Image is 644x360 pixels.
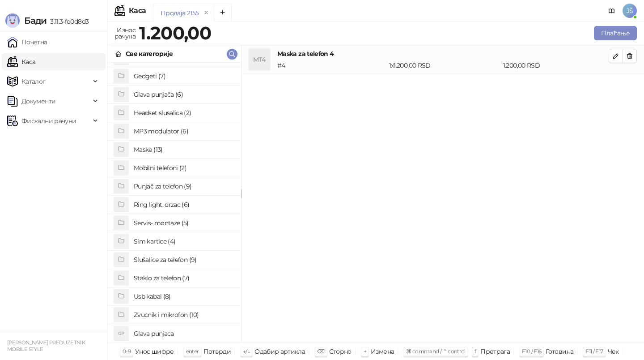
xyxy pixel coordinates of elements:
h4: Sim kartice (4) [134,234,234,249]
div: 1.200,00 RSD [501,60,610,70]
h4: Punjač za telefon (9) [134,179,234,193]
img: Logo [5,13,20,28]
div: Сторно [329,346,352,357]
span: enter [186,348,199,355]
h4: Glava punjaca [134,326,234,341]
div: # 4 [275,60,387,70]
a: Документација [605,4,619,18]
button: Add tab [214,4,232,21]
span: ⌘ command / ⌃ control [406,348,466,355]
div: Потврди [203,346,231,357]
h4: MP3 modulator (6) [134,124,234,138]
div: 1 x 1.200,00 RSD [387,60,501,70]
h4: Usb kabal (8) [134,289,234,304]
span: Каталог [21,73,46,90]
button: remove [200,9,212,17]
div: Продаја 2155 [161,8,199,18]
button: Плаћање [594,26,637,40]
h4: Glava punjača (6) [134,87,234,102]
h4: Zvucnik i mikrofon (10) [134,308,234,322]
span: Фискални рачуни [21,112,76,130]
h4: Maske (13) [134,142,234,157]
strong: 1.200,00 [139,22,211,44]
h4: Maska za telefon 4 [277,49,609,59]
div: GP [114,326,128,341]
div: Готовина [546,346,573,357]
div: Одабир артикла [254,346,305,357]
a: Каса [7,53,35,71]
div: Све категорије [126,49,173,59]
span: 3.11.3-fd0d8d3 [47,17,89,26]
h4: Gedgeti (7) [134,69,234,83]
h4: Mobilni telefoni (2) [134,161,234,175]
span: ↑/↓ [243,348,250,355]
div: Унос шифре [135,346,174,357]
small: [PERSON_NAME] PREDUZETNIK MOBILE STYLE [7,339,85,352]
a: Почетна [7,33,47,51]
span: F11 / F17 [585,348,603,355]
div: Претрага [480,346,510,357]
span: f [475,348,476,355]
span: JŠ [623,4,637,18]
div: Чек [608,346,619,357]
span: + [364,348,366,355]
div: Измена [371,346,394,357]
span: Документи [21,92,55,110]
div: grid [108,63,241,343]
h4: Headset slusalica (2) [134,106,234,120]
div: Износ рачуна [113,24,137,42]
span: 0-9 [123,348,131,355]
span: Бади [24,15,47,26]
div: Каса [129,7,146,14]
h4: Staklo za telefon (7) [134,271,234,285]
span: ⌫ [317,348,324,355]
h4: Servis- montaze (5) [134,216,234,230]
h4: Ring light, drzac (6) [134,197,234,212]
div: MT4 [249,49,270,70]
span: F10 / F16 [522,348,541,355]
h4: Slušalice za telefon (9) [134,253,234,267]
